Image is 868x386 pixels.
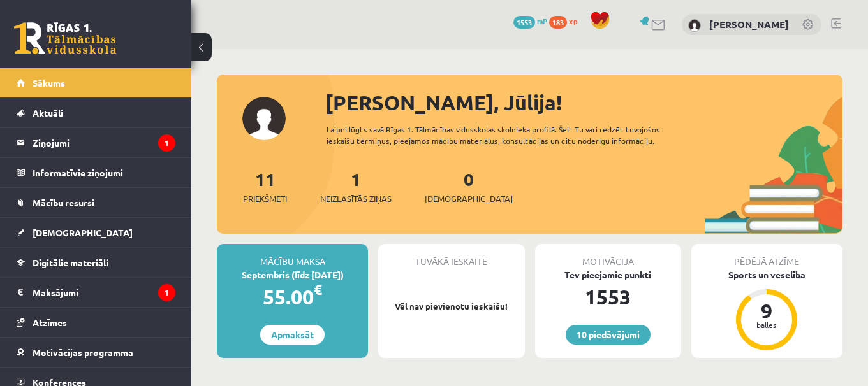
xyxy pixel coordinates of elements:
span: Mācību resursi [33,197,94,208]
a: 183 xp [549,16,584,26]
div: Mācību maksa [217,244,368,268]
a: Apmaksāt [260,325,325,345]
a: Rīgas 1. Tālmācības vidusskola [14,22,116,54]
legend: Ziņojumi [33,128,175,157]
span: Aktuāli [33,107,63,118]
legend: Informatīvie ziņojumi [33,158,175,187]
div: Laipni lūgts savā Rīgas 1. Tālmācības vidusskolas skolnieka profilā. Šeit Tu vari redzēt tuvojošo... [327,124,702,147]
div: Tev pieejamie punkti [535,268,681,282]
p: Vēl nav pievienotu ieskaišu! [385,300,518,313]
a: [DEMOGRAPHIC_DATA] [17,218,175,247]
div: 55.00 [217,282,368,312]
span: xp [569,16,577,26]
a: Sākums [17,68,175,97]
div: 9 [747,301,786,321]
a: Informatīvie ziņojumi [17,158,175,187]
a: Ziņojumi1 [17,128,175,157]
a: Mācību resursi [17,188,175,217]
a: 10 piedāvājumi [566,325,651,345]
a: 0[DEMOGRAPHIC_DATA] [425,168,513,205]
div: Pēdējā atzīme [691,244,842,268]
span: Motivācijas programma [33,347,133,358]
span: Priekšmeti [243,192,287,205]
span: mP [537,16,547,26]
a: Maksājumi1 [17,278,175,307]
span: € [314,280,322,299]
span: [DEMOGRAPHIC_DATA] [33,227,133,238]
div: Septembris (līdz [DATE]) [217,268,368,282]
div: Motivācija [535,244,681,268]
span: Digitālie materiāli [33,257,108,268]
span: Atzīmes [33,317,67,328]
div: 1553 [535,282,681,312]
div: Sports un veselība [691,268,842,282]
a: 11Priekšmeti [243,168,287,205]
a: [PERSON_NAME] [709,18,789,31]
div: balles [747,321,786,329]
i: 1 [158,284,175,301]
a: Sports un veselība 9 balles [691,268,842,352]
span: 183 [549,16,567,29]
div: Tuvākā ieskaite [378,244,524,268]
a: Digitālie materiāli [17,248,175,277]
legend: Maksājumi [33,278,175,307]
a: 1553 mP [513,16,547,26]
span: Neizlasītās ziņas [320,192,392,205]
i: 1 [158,134,175,152]
span: 1553 [513,16,535,29]
span: Sākums [33,77,65,89]
a: Atzīmes [17,308,175,337]
span: [DEMOGRAPHIC_DATA] [425,192,513,205]
img: Jūlija Cabuļeva [688,19,701,32]
div: [PERSON_NAME], Jūlija! [325,87,842,118]
a: 1Neizlasītās ziņas [320,168,392,205]
a: Motivācijas programma [17,338,175,367]
a: Aktuāli [17,98,175,127]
